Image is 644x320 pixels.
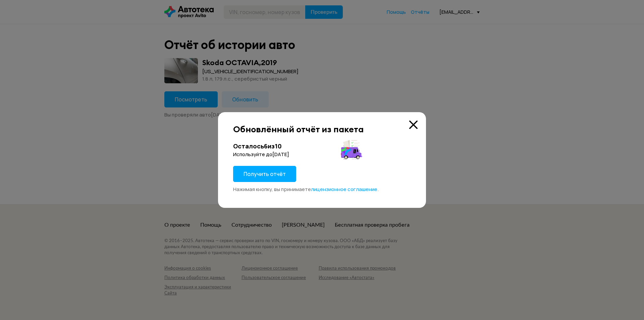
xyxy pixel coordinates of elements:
[311,186,377,193] span: лицензионное соглашение
[311,186,377,193] a: лицензионное соглашение
[244,170,286,178] span: Получить отчёт
[233,166,296,182] button: Получить отчёт
[233,124,411,134] div: Обновлённый отчёт из пакета
[233,186,379,193] span: Нажимая кнопку, вы принимаете .
[233,151,411,158] div: Используйте до [DATE]
[233,142,411,150] div: Осталось 6 из 10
